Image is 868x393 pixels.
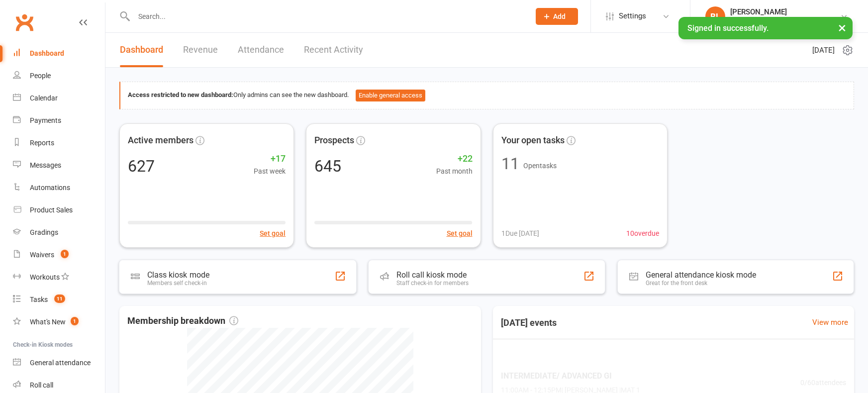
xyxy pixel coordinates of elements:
[30,295,48,303] div: Tasks
[147,270,209,279] div: Class kiosk mode
[304,33,363,67] a: Recent Activity
[254,152,286,166] span: +17
[128,91,233,98] strong: Access restricted to new dashboard:
[800,377,846,388] span: 0 / 60 attendees
[13,244,105,266] a: Waivers 1
[705,6,725,26] div: BL
[447,228,473,239] button: Set goal
[13,154,105,177] a: Messages
[30,184,70,192] div: Automations
[314,158,341,174] div: 645
[13,132,105,154] a: Reports
[238,33,284,67] a: Attendance
[131,9,523,23] input: Search...
[30,49,64,57] div: Dashboard
[30,228,58,236] div: Gradings
[30,116,61,124] div: Payments
[13,221,105,244] a: Gradings
[812,44,835,56] span: [DATE]
[30,72,51,80] div: People
[493,314,565,332] h3: [DATE] events
[396,270,469,280] div: Roll call kiosk mode
[396,280,469,287] div: Staff check-in for members
[523,162,557,170] span: Open tasks
[30,94,58,102] div: Calendar
[501,228,539,239] span: 1 Due [DATE]
[120,33,163,67] a: Dashboard
[128,158,155,174] div: 627
[13,42,105,65] a: Dashboard
[30,206,73,214] div: Product Sales
[13,199,105,221] a: Product Sales
[13,311,105,333] a: What's New1
[436,166,473,177] span: Past month
[30,318,66,326] div: What's New
[54,295,65,303] span: 11
[646,280,756,287] div: Great for the front desk
[30,139,54,147] div: Reports
[356,90,425,101] button: Enable general access
[536,8,578,25] button: Add
[128,133,193,148] span: Active members
[128,90,846,101] div: Only admins can see the new dashboard.
[314,133,354,148] span: Prospects
[13,87,105,109] a: Calendar
[254,166,286,177] span: Past week
[12,10,37,35] a: Clubworx
[71,317,79,325] span: 1
[13,65,105,87] a: People
[61,250,69,258] span: 1
[30,273,60,281] div: Workouts
[619,5,646,27] span: Settings
[13,266,105,289] a: Workouts
[730,7,840,16] div: [PERSON_NAME]
[501,133,565,148] span: Your open tasks
[147,280,209,287] div: Members self check-in
[812,316,848,328] a: View more
[626,228,659,239] span: 10 overdue
[13,177,105,199] a: Automations
[30,359,91,367] div: General attendance
[30,381,53,389] div: Roll call
[501,370,640,383] span: INTERMEDIATE/ ADVANCED GI
[646,270,756,280] div: General attendance kiosk mode
[260,228,286,239] button: Set goal
[30,161,61,169] div: Messages
[501,156,519,172] div: 11
[30,251,54,259] div: Waivers
[687,23,769,33] span: Signed in successfully.
[436,152,473,166] span: +22
[183,33,218,67] a: Revenue
[730,16,840,25] div: [PERSON_NAME] Brazilian Jiu-Jitsu
[553,12,566,20] span: Add
[13,289,105,311] a: Tasks 11
[127,314,238,328] span: Membership breakdown
[833,17,851,38] button: ×
[13,109,105,132] a: Payments
[13,352,105,374] a: General attendance kiosk mode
